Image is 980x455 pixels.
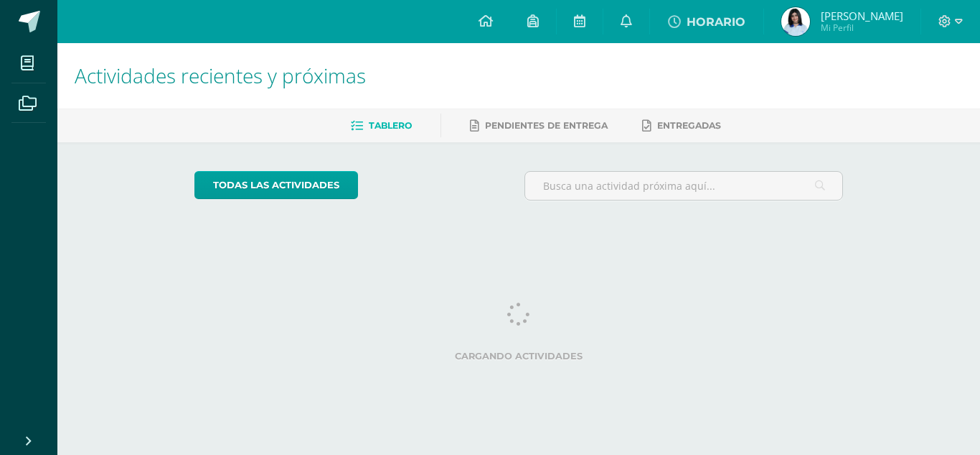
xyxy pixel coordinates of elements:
input: Busca una actividad próxima aquí... [525,172,843,200]
a: Pendientes de entrega [470,114,608,137]
span: HORARIO [687,15,745,29]
a: Entregadas [642,114,721,137]
span: Pendientes de entrega [485,120,608,131]
a: Tablero [351,114,412,137]
span: [PERSON_NAME] [821,9,903,23]
img: fec28818fad7a038c25e302149c94ea8.png [781,7,810,36]
span: Mi Perfil [821,22,903,34]
span: Entregadas [657,120,721,131]
a: todas las Actividades [194,171,358,199]
label: Cargando actividades [194,351,844,362]
span: Tablero [369,120,412,131]
span: Actividades recientes y próximas [75,62,366,89]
